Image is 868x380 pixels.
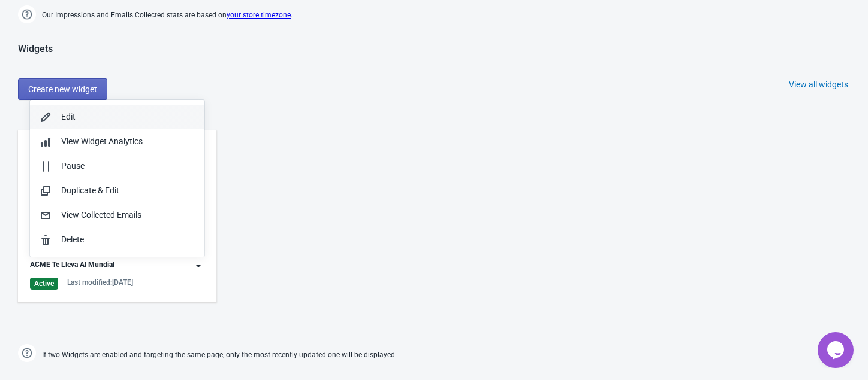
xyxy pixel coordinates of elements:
div: Duplicate & Edit [61,184,195,197]
img: help.png [18,5,36,23]
div: View Collected Emails [61,209,195,221]
span: Create new widget [28,84,97,94]
span: If two Widgets are enabled and targeting the same page, only the most recently updated one will b... [42,345,397,365]
button: Duplicate & Edit [30,178,204,203]
button: Delete [30,227,204,252]
div: Active [30,278,58,290]
div: Edit [61,111,195,123]
iframe: chat widget [818,332,856,368]
button: Pause [30,154,204,178]
button: Edit [30,105,204,129]
div: Last modified: [DATE] [67,278,133,287]
div: Delete [61,233,195,246]
button: View Collected Emails [30,203,204,227]
div: Pause [61,160,195,172]
img: help.png [18,344,36,362]
span: View Widget Analytics [61,136,143,146]
span: Our Impressions and Emails Collected stats are based on . [42,5,293,25]
img: dropdown.png [192,260,204,272]
div: View all widgets [789,78,848,90]
button: Create new widget [18,78,107,100]
button: View Widget Analytics [30,129,204,154]
div: ACME Te Lleva Al Mundial [30,260,114,272]
a: your store timezone [227,11,291,19]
